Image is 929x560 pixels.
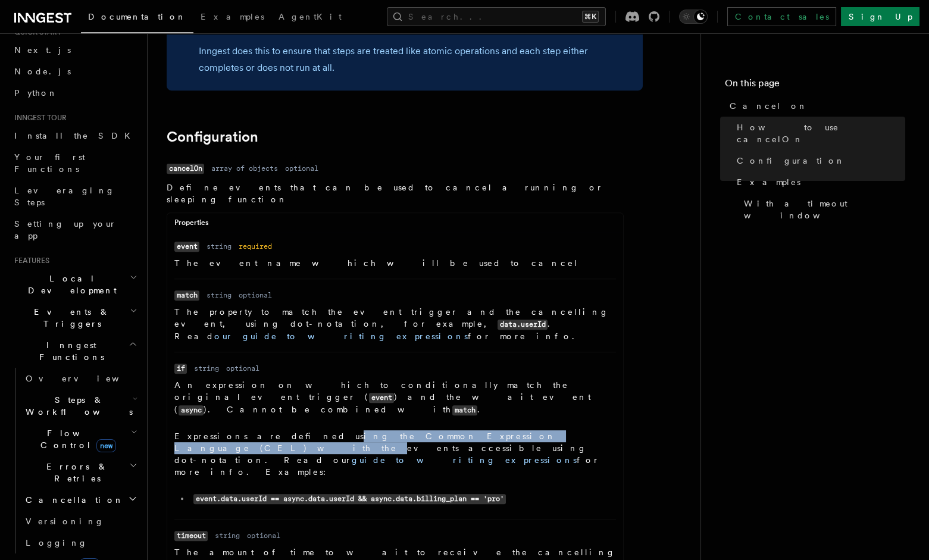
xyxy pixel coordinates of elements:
span: Examples [737,176,800,188]
code: async [179,405,204,415]
span: AgentKit [279,12,342,21]
span: How to use cancelOn [737,121,905,145]
span: Events & Triggers [10,306,130,330]
p: The property to match the event trigger and the cancelling event, using dot-notation, for example... [174,306,616,342]
dd: string [207,290,232,300]
button: Steps & Workflows [21,389,140,423]
span: Node.js [14,67,71,76]
button: Inngest Functions [10,334,140,368]
span: new [96,439,116,452]
p: The event name which will be used to cancel [174,257,616,269]
a: Node.js [10,61,140,82]
dd: string [215,531,240,540]
button: Cancellation [21,489,140,511]
a: Configuration [732,150,905,171]
code: event [174,242,199,252]
code: match [174,290,199,301]
span: Flow Control [21,427,131,451]
a: AgentKit [271,4,349,32]
span: Documentation [88,12,186,21]
a: our guide to writing expressions [214,331,468,341]
span: With a timeout window [744,198,905,221]
code: match [452,405,477,415]
span: Leveraging Steps [14,186,115,207]
a: Examples [193,4,271,32]
span: Your first Functions [14,152,85,174]
dd: string [207,242,232,251]
a: With a timeout window [739,193,905,226]
a: How to use cancelOn [732,117,905,150]
code: timeout [174,531,208,541]
a: Leveraging Steps [10,180,140,213]
p: Define events that can be used to cancel a running or sleeping function [167,182,624,205]
span: Overview [26,374,148,383]
span: Next.js [14,45,71,55]
a: Documentation [81,4,193,33]
code: cancelOn [167,164,204,174]
span: Cancellation [21,494,124,506]
p: An expression on which to conditionally match the original event trigger ( ) and the wait event (... [174,379,616,416]
dd: required [239,242,272,251]
dd: optional [226,364,259,373]
span: Python [14,88,58,98]
span: Inngest tour [10,113,67,123]
a: Install the SDK [10,125,140,146]
dd: optional [239,290,272,300]
code: event [369,393,394,403]
div: Properties [167,218,623,233]
kbd: ⌘K [582,11,599,23]
dd: array of objects [211,164,278,173]
dd: optional [285,164,318,173]
span: Local Development [10,273,130,296]
h4: On this page [725,76,905,95]
span: Configuration [737,155,845,167]
a: Logging [21,532,140,553]
button: Flow Controlnew [21,423,140,456]
a: Configuration [167,129,258,145]
span: Steps & Workflows [21,394,133,418]
span: Logging [26,538,87,548]
span: Install the SDK [14,131,137,140]
dd: optional [247,531,280,540]
code: event.data.userId == async.data.userId && async.data.billing_plan == 'pro' [193,494,506,504]
a: Contact sales [727,7,836,26]
span: Inngest Functions [10,339,129,363]
dd: string [194,364,219,373]
code: if [174,364,187,374]
button: Local Development [10,268,140,301]
button: Toggle dark mode [679,10,708,24]
span: Features [10,256,49,265]
span: Examples [201,12,264,21]
code: data.userId [498,320,548,330]
a: Overview [21,368,140,389]
p: Expressions are defined using the Common Expression Language (CEL) with the events accessible usi... [174,430,616,478]
a: Cancel on [725,95,905,117]
span: Versioning [26,517,104,526]
a: Examples [732,171,905,193]
p: Inngest does this to ensure that steps are treated like atomic operations and each step either co... [199,43,628,76]
span: Setting up your app [14,219,117,240]
a: Versioning [21,511,140,532]
span: Errors & Retries [21,461,129,484]
button: Search...⌘K [387,7,606,26]
button: Errors & Retries [21,456,140,489]
span: Cancel on [730,100,808,112]
div: Inngest Functions [10,368,140,553]
a: Setting up your app [10,213,140,246]
a: guide to writing expressions [352,455,577,465]
button: Events & Triggers [10,301,140,334]
a: Next.js [10,39,140,61]
a: Sign Up [841,7,919,26]
a: Your first Functions [10,146,140,180]
a: Python [10,82,140,104]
